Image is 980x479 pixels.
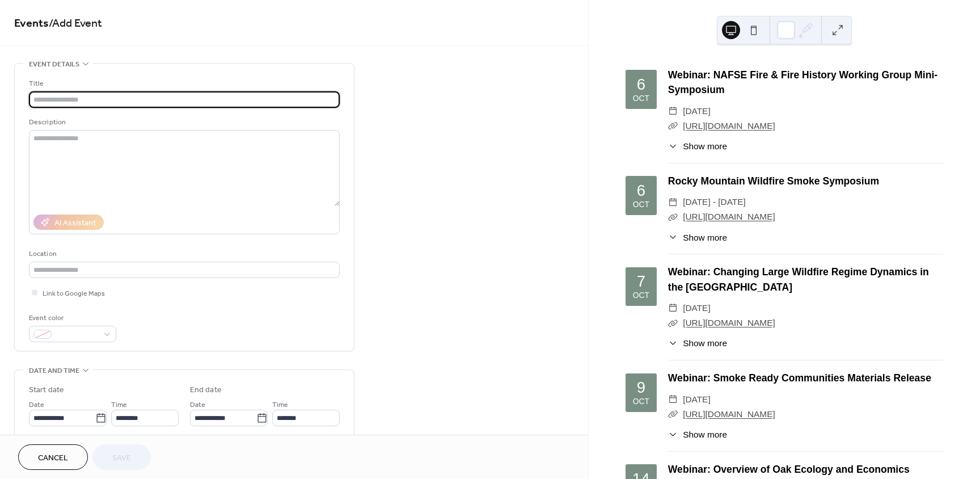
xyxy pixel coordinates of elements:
[29,116,337,128] div: Description
[668,140,727,153] button: ​Show more
[18,444,88,470] button: Cancel
[29,248,337,260] div: Location
[668,428,678,441] div: ​
[637,183,645,199] div: 6
[190,384,222,396] div: End date
[637,77,645,93] div: 6
[683,318,775,327] a: [URL][DOMAIN_NAME]
[668,69,937,95] a: Webinar: NAFSE Fire & Fire History Working Group Mini-Symposium
[49,12,102,35] span: / Add Event
[668,195,678,209] div: ​
[668,266,929,292] a: Webinar: Changing Large Wildfire Regime Dynamics in the [GEOGRAPHIC_DATA]
[668,231,678,244] div: ​
[29,58,79,70] span: Event details
[683,104,710,119] span: [DATE]
[29,384,64,396] div: Start date
[29,312,114,324] div: Event color
[668,316,678,330] div: ​
[668,104,678,119] div: ​
[683,428,727,441] span: Show more
[668,428,727,441] button: ​Show more
[668,392,678,407] div: ​
[14,12,49,35] a: Events
[633,292,649,300] div: Oct
[29,365,79,377] span: Date and time
[668,337,678,350] div: ​
[668,407,678,422] div: ​
[668,175,879,187] a: Rocky Mountain Wildfire Smoke Symposium
[637,380,645,396] div: 9
[683,409,775,419] a: [URL][DOMAIN_NAME]
[29,78,337,90] div: Title
[43,288,105,300] span: Link to Google Maps
[683,231,727,244] span: Show more
[668,301,678,316] div: ​
[38,452,68,464] span: Cancel
[633,398,649,406] div: Oct
[683,392,710,407] span: [DATE]
[637,274,645,289] div: 7
[111,399,127,411] span: Time
[272,399,288,411] span: Time
[668,231,727,244] button: ​Show more
[668,372,931,384] a: Webinar: Smoke Ready Communities Materials Release
[683,140,727,153] span: Show more
[683,195,746,209] span: [DATE] - [DATE]
[683,212,775,221] a: [URL][DOMAIN_NAME]
[668,209,678,224] div: ​
[668,337,727,350] button: ​Show more
[668,119,678,133] div: ​
[29,399,44,411] span: Date
[683,301,710,316] span: [DATE]
[633,201,649,209] div: Oct
[683,337,727,350] span: Show more
[633,95,649,103] div: Oct
[190,399,205,411] span: Date
[668,464,910,475] a: Webinar: Overview of Oak Ecology and Economics
[668,140,678,153] div: ​
[683,121,775,131] a: [URL][DOMAIN_NAME]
